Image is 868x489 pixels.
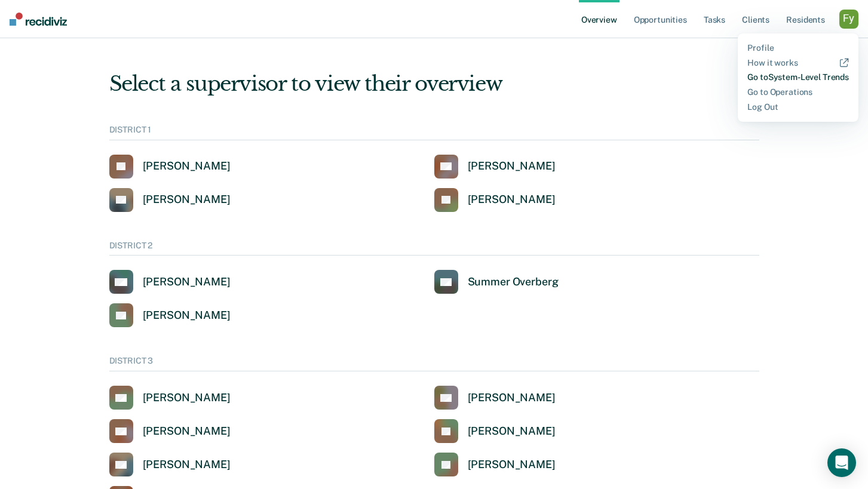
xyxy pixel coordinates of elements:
[468,275,559,289] div: Summer Overberg
[109,72,759,96] div: Select a supervisor to view their overview
[143,391,231,405] div: [PERSON_NAME]
[109,125,759,140] div: DISTRICT 1
[109,270,231,294] a: [PERSON_NAME]
[468,193,556,207] div: [PERSON_NAME]
[468,425,556,438] div: [PERSON_NAME]
[747,58,849,68] a: How it works
[434,155,556,179] a: [PERSON_NAME]
[10,13,67,26] img: Recidiviz
[434,453,556,476] a: [PERSON_NAME]
[109,453,231,476] a: [PERSON_NAME]
[109,155,231,179] a: [PERSON_NAME]
[109,386,231,410] a: [PERSON_NAME]
[109,419,231,443] a: [PERSON_NAME]
[747,102,849,112] a: Log Out
[434,386,556,410] a: [PERSON_NAME]
[827,448,856,477] div: Open Intercom Messenger
[109,188,231,212] a: [PERSON_NAME]
[143,425,231,438] div: [PERSON_NAME]
[109,303,231,327] a: [PERSON_NAME]
[747,43,849,53] a: Profile
[434,419,556,443] a: [PERSON_NAME]
[109,356,759,371] div: DISTRICT 3
[468,458,556,472] div: [PERSON_NAME]
[747,72,849,82] a: Go toSystem-Level Trends
[468,159,556,173] div: [PERSON_NAME]
[109,241,759,256] div: DISTRICT 2
[143,159,231,173] div: [PERSON_NAME]
[143,458,231,472] div: [PERSON_NAME]
[143,309,231,322] div: [PERSON_NAME]
[434,270,559,294] a: Summer Overberg
[143,193,231,207] div: [PERSON_NAME]
[434,188,556,212] a: [PERSON_NAME]
[747,87,849,97] a: Go to Operations
[143,275,231,289] div: [PERSON_NAME]
[468,391,556,405] div: [PERSON_NAME]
